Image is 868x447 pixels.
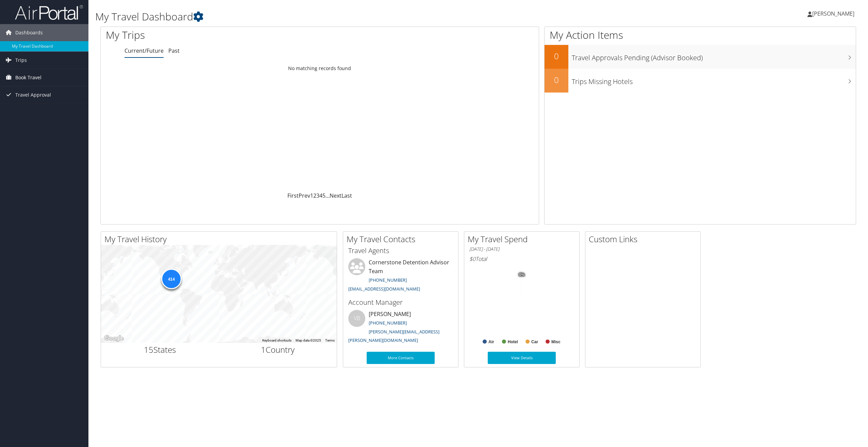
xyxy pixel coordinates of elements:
span: Travel Approval [15,86,51,103]
a: [PHONE_NUMBER] [369,320,407,326]
a: 3 [316,192,319,199]
a: Terms (opens in new tab) [325,338,335,342]
span: … [325,192,330,199]
span: [PERSON_NAME] [812,10,854,17]
a: [PHONE_NUMBER] [369,277,407,283]
h1: My Trips [106,28,351,42]
img: Google [103,334,125,343]
h1: My Travel Dashboard [95,10,606,24]
a: More Contacts [367,352,435,364]
span: Dashboards [15,24,43,41]
a: [PERSON_NAME][EMAIL_ADDRESS][PERSON_NAME][DOMAIN_NAME] [348,329,439,344]
span: 1 [261,344,266,355]
h2: 0 [545,50,568,62]
h2: Country [224,344,332,355]
a: Last [341,192,352,199]
h6: [DATE] - [DATE] [469,246,574,252]
a: 5 [322,192,325,199]
a: Next [330,192,341,199]
span: Trips [15,52,27,69]
div: 414 [161,269,181,289]
text: Car [531,340,538,344]
h3: Trips Missing Hotels [572,73,856,86]
img: airportal-logo.png [15,4,83,20]
h2: My Travel Spend [468,233,579,245]
span: 15 [144,344,153,355]
h2: My Travel Contacts [347,233,458,245]
h3: Account Manager [348,298,453,307]
span: $0 [469,255,475,263]
a: 4 [319,192,322,199]
a: Current/Future [124,47,164,54]
a: First [287,192,299,199]
h2: 0 [545,74,568,86]
h6: Total [469,255,574,263]
a: Prev [299,192,310,199]
h3: Travel Agents [348,246,453,255]
h1: My Action Items [545,28,856,42]
a: 1 [310,192,313,199]
h2: States [106,344,214,355]
text: Misc [551,340,561,344]
h2: Custom Links [589,233,700,245]
a: Open this area in Google Maps (opens a new window) [103,334,125,343]
span: Book Travel [15,69,41,86]
a: View Details [488,352,556,364]
a: 2 [313,192,316,199]
a: 0Travel Approvals Pending (Advisor Booked) [545,45,856,69]
h2: My Travel History [104,233,337,245]
a: 0Trips Missing Hotels [545,69,856,93]
button: Keyboard shortcuts [262,338,291,343]
li: [PERSON_NAME] [345,310,456,346]
a: Past [168,47,180,54]
td: No matching records found [101,62,539,74]
a: [PERSON_NAME] [807,3,861,24]
a: [EMAIL_ADDRESS][DOMAIN_NAME] [348,286,420,292]
tspan: 0% [519,273,524,277]
text: Hotel [508,340,518,344]
div: VB [348,310,365,327]
span: Map data ©2025 [296,338,321,342]
text: Air [488,340,494,344]
li: Cornerstone Detention Advisor Team [345,258,456,295]
h3: Travel Approvals Pending (Advisor Booked) [572,50,856,63]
